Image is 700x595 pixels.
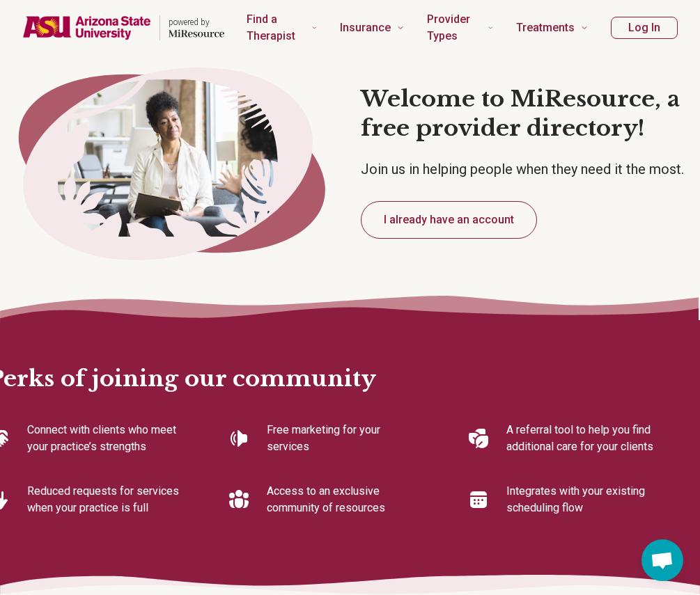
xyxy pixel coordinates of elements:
p: Connect with clients who meet your practice’s strengths [27,422,183,455]
p: A referral tool to help you find additional care for your clients [506,422,662,455]
div: Open chat [641,539,683,581]
span: Provider Types [427,10,482,46]
button: Log In [611,17,678,39]
p: Access to an exclusive community of resources [267,483,423,516]
span: Treatments [516,18,575,38]
button: I already have an account [361,201,537,239]
a: Home page [22,6,224,50]
span: Insurance [340,18,391,38]
p: Free marketing for your services [267,422,423,455]
h1: Welcome to MiResource, a free provider directory! [361,85,700,143]
p: Join us in helping people when they need it the most. [361,159,700,179]
p: Integrates with your existing scheduling flow [506,483,662,516]
p: powered by [169,17,224,28]
span: Find a Therapist [247,10,306,46]
p: Reduced requests for services when your practice is full [27,483,183,516]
